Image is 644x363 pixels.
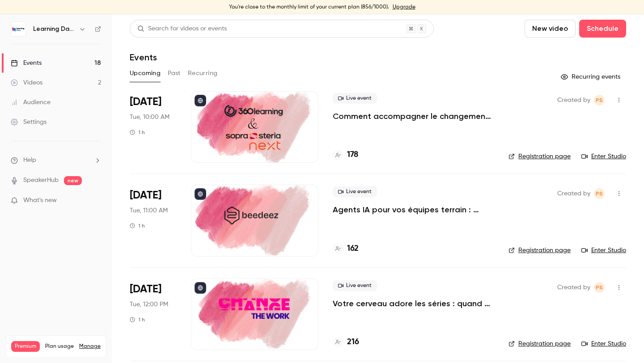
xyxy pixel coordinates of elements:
[130,91,177,163] div: Oct 7 Tue, 10:00 AM (Europe/Paris)
[64,176,82,185] span: new
[130,66,161,80] button: Upcoming
[333,186,377,197] span: Live event
[168,66,181,80] button: Past
[33,25,75,34] h6: Learning Days
[23,176,59,185] a: SpeakerHub
[333,93,377,104] span: Live event
[557,282,590,293] span: Created by
[347,243,359,255] h4: 162
[130,279,177,350] div: Oct 7 Tue, 12:00 PM (Europe/Paris)
[557,95,590,106] span: Created by
[11,341,40,352] span: Premium
[11,156,101,165] li: help-dropdown-opener
[508,246,571,255] a: Registration page
[130,113,169,122] span: Tue, 10:00 AM
[596,188,603,199] span: PS
[11,78,42,87] div: Videos
[333,336,359,348] a: 216
[130,300,168,309] span: Tue, 12:00 PM
[579,20,626,38] button: Schedule
[130,188,161,203] span: [DATE]
[11,98,51,107] div: Audience
[596,282,603,293] span: PS
[581,246,626,255] a: Enter Studio
[333,204,494,215] a: Agents IA pour vos équipes terrain : former, accompagner et transformer l’expérience apprenant
[137,24,227,34] div: Search for videos or events
[393,4,415,11] a: Upgrade
[581,152,626,161] a: Enter Studio
[333,298,494,309] a: Votre cerveau adore les séries : quand les neurosciences rencontrent la formation
[130,206,168,215] span: Tue, 11:00 AM
[11,22,25,36] img: Learning Days
[347,336,359,348] h4: 216
[581,339,626,348] a: Enter Studio
[23,156,36,165] span: Help
[333,280,377,291] span: Live event
[508,339,571,348] a: Registration page
[333,243,359,255] a: 162
[79,343,101,350] a: Manage
[333,111,494,122] a: Comment accompagner le changement avec le skills-based learning ?
[188,66,218,80] button: Recurring
[130,316,145,323] div: 1 h
[594,188,605,199] span: Prad Selvarajah
[90,197,101,205] iframe: Noticeable Trigger
[333,149,358,161] a: 178
[525,20,576,38] button: New video
[11,59,42,68] div: Events
[11,118,47,127] div: Settings
[347,149,358,161] h4: 178
[596,95,603,106] span: PS
[130,52,157,63] h1: Events
[557,188,590,199] span: Created by
[130,282,161,296] span: [DATE]
[130,129,145,136] div: 1 h
[594,95,605,106] span: Prad Selvarajah
[557,70,626,84] button: Recurring events
[594,282,605,293] span: Prad Selvarajah
[130,95,161,109] span: [DATE]
[130,185,177,256] div: Oct 7 Tue, 11:00 AM (Europe/Paris)
[130,222,145,229] div: 1 h
[45,343,74,350] span: Plan usage
[23,196,57,205] span: What's new
[508,152,571,161] a: Registration page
